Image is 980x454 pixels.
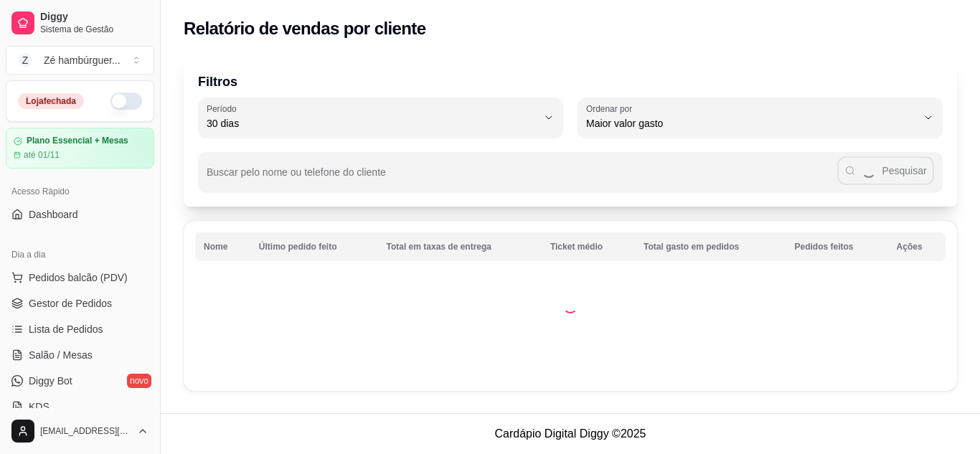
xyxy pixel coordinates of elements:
[110,93,142,110] button: Alterar Status
[40,11,149,24] span: Diggy
[578,98,943,138] button: Ordenar porMaior valor gasto
[6,243,154,266] div: Dia a dia
[6,414,154,448] button: [EMAIL_ADDRESS][DOMAIN_NAME]
[6,318,154,341] a: Lista de Pedidos
[40,24,149,35] span: Sistema de Gestão
[6,369,154,392] a: Diggy Botnovo
[586,116,917,131] span: Maior valor gasto
[6,292,154,315] a: Gestor de Pedidos
[207,171,837,185] input: Buscar pelo nome ou telefone do cliente
[207,103,241,115] label: Período
[18,53,32,67] span: Z
[207,116,537,131] span: 30 dias
[29,296,112,311] span: Gestor de Pedidos
[6,6,154,40] a: DiggySistema de Gestão
[6,344,154,366] a: Salão / Mesas
[6,180,154,203] div: Acesso Rápido
[198,72,943,92] p: Filtros
[29,399,50,414] span: KDS
[184,17,426,40] h2: Relatório de vendas por cliente
[29,270,128,285] span: Pedidos balcão (PDV)
[24,149,60,161] article: até 01/11
[586,103,637,115] label: Ordenar por
[161,413,980,454] footer: Cardápio Digital Diggy © 2025
[29,207,78,222] span: Dashboard
[29,374,72,388] span: Diggy Bot
[6,266,154,289] button: Pedidos balcão (PDV)
[27,136,128,146] article: Plano Essencial + Mesas
[6,395,154,418] a: KDS
[40,425,131,437] span: [EMAIL_ADDRESS][DOMAIN_NAME]
[198,98,563,138] button: Período30 dias
[29,322,103,336] span: Lista de Pedidos
[6,203,154,226] a: Dashboard
[29,348,93,362] span: Salão / Mesas
[44,53,121,67] div: Zé hambúrguer ...
[6,128,154,169] a: Plano Essencial + Mesasaté 01/11
[563,299,578,313] div: Loading
[18,93,84,109] div: Loja fechada
[6,46,154,75] button: Select a team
